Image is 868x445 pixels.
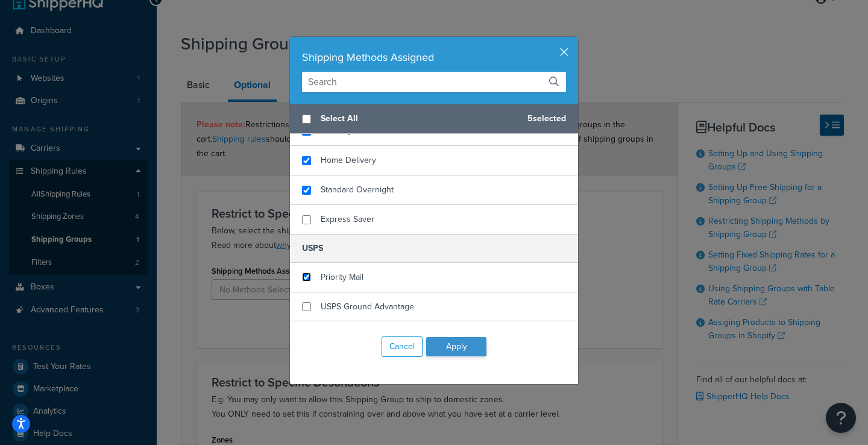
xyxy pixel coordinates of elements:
span: Standard Overnight [321,183,394,196]
div: Shipping Methods Assigned [302,49,566,66]
input: Search [302,72,566,92]
span: Priority Mail [321,271,363,283]
h5: USPS [290,234,578,262]
span: Express Saver [321,213,374,226]
span: USPS Ground Advantage [321,300,414,313]
button: Apply [426,337,486,356]
span: Select All [321,110,518,127]
div: 5 selected [290,104,578,134]
span: Home Delivery [321,154,376,166]
button: Cancel [382,336,423,357]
